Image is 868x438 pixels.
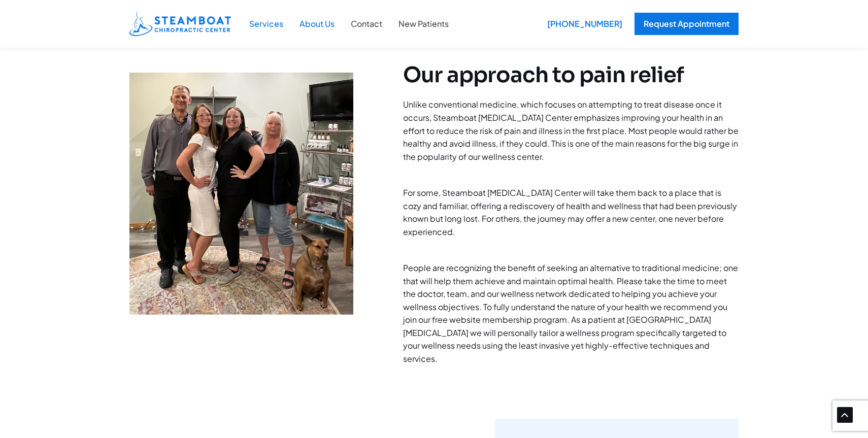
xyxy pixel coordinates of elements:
a: About Us [291,17,343,30]
img: Steamboat Chiropractic Center [129,12,231,36]
p: Unlike conventional medicine, which focuses on attempting to treat disease once it occurs, Steamb... [403,98,739,163]
p: For some, Steamboat [MEDICAL_DATA] Center will take them back to a place that is cozy and familia... [403,186,739,238]
a: Services [241,17,291,30]
a: Contact [343,17,390,30]
p: People are recognizing the benefit of seeking an alternative to traditional medicine; one that wi... [403,261,739,365]
a: New Patients [390,17,457,30]
a: Request Appointment [635,13,739,35]
div: [PHONE_NUMBER] [540,13,629,35]
a: [PHONE_NUMBER] [540,13,624,35]
nav: Site Navigation [241,12,457,36]
h2: Our approach to pain relief [403,62,739,88]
